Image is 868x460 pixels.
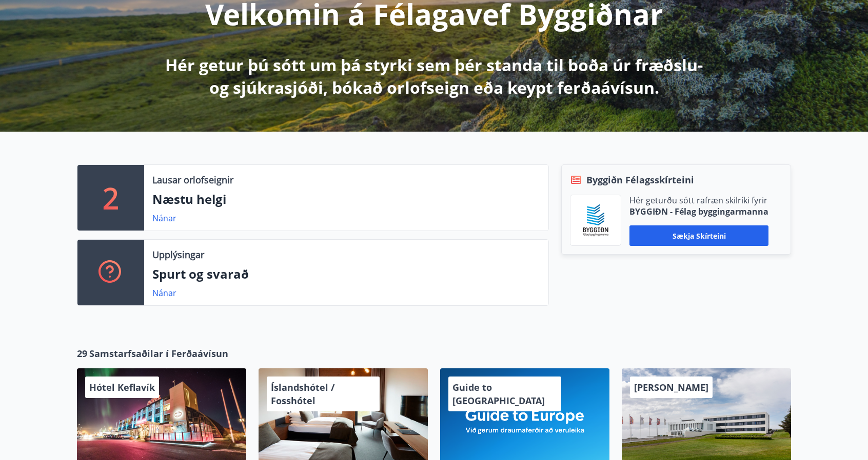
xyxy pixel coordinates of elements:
a: Nánar [152,287,176,299]
span: Guide to [GEOGRAPHIC_DATA] [452,381,545,407]
span: [PERSON_NAME] [634,381,708,393]
p: Hér getur þú sótt um þá styrki sem þér standa til boða úr fræðslu- og sjúkrasjóði, bókað orlofsei... [163,54,705,99]
button: Sækja skírteini [629,225,768,246]
img: BKlGVmlTW1Qrz68WFGMFQUcXHWdQd7yePWMkvn3i.png [578,203,613,238]
p: Spurt og svarað [152,265,540,283]
span: Samstarfsaðilar í Ferðaávísun [89,347,228,360]
a: Nánar [152,213,176,224]
p: Hér geturðu sótt rafræn skilríki fyrir [629,195,768,206]
span: 29 [77,347,87,360]
p: Næstu helgi [152,191,540,208]
span: Byggiðn Félagsskírteini [586,173,694,186]
span: Íslandshótel / Fosshótel [271,381,334,407]
span: Hótel Keflavík [89,381,155,393]
p: 2 [103,178,119,217]
p: Lausar orlofseignir [152,173,233,186]
p: BYGGIÐN - Félag byggingarmanna [629,206,768,217]
p: Upplýsingar [152,248,204,261]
